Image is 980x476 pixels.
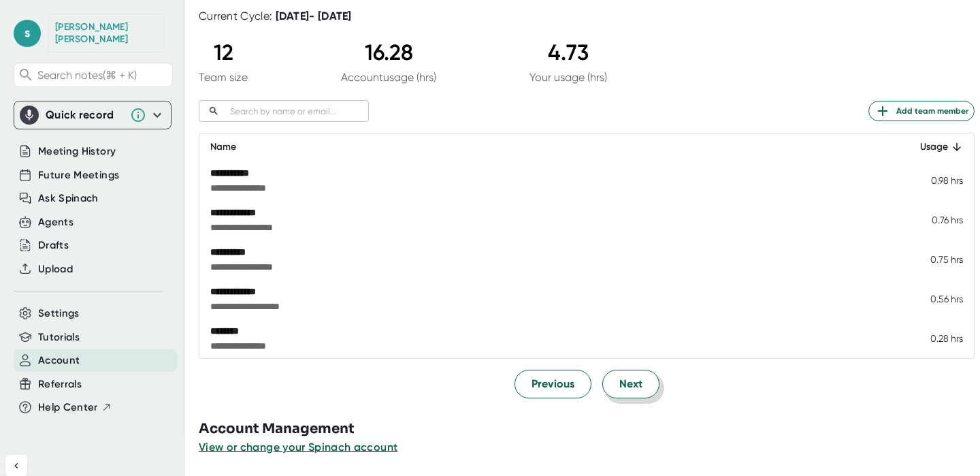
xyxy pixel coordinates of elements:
[38,377,82,392] button: Referrals
[885,319,974,358] td: 0.28 hrs
[38,168,119,183] button: Future Meetings
[199,419,980,439] h3: Account Management
[341,39,436,65] div: 16.28
[199,441,397,454] span: View or change your Spinach account
[38,144,116,159] button: Meeting History
[885,279,974,319] td: 0.56 hrs
[199,439,397,456] button: View or change your Spinach account
[885,240,974,279] td: 0.75 hrs
[199,39,248,65] div: 12
[619,376,642,392] span: Next
[38,330,80,345] button: Tutorials
[38,238,69,253] button: Drafts
[38,306,80,321] button: Settings
[55,21,157,45] div: Shane Steinke
[529,71,607,84] div: Your usage (hrs)
[875,103,968,119] span: Add team member
[514,370,591,398] button: Previous
[38,400,112,415] button: Help Center
[46,108,123,122] div: Quick record
[885,200,974,240] td: 0.76 hrs
[38,215,73,230] button: Agents
[276,10,352,22] b: [DATE] - [DATE]
[199,71,248,84] div: Team size
[199,10,352,23] div: Current Cycle:
[225,104,369,119] input: Search by name or email...
[38,261,73,277] button: Upload
[37,69,169,82] span: Search notes (⌘ + K)
[341,71,436,84] div: Account usage (hrs)
[885,161,974,200] td: 0.98 hrs
[20,101,165,129] div: Quick record
[38,400,98,415] span: Help Center
[868,101,975,121] button: Add team member
[602,370,659,398] button: Next
[38,353,80,368] button: Account
[532,376,574,392] span: Previous
[38,191,99,206] button: Ask Spinach
[14,20,41,47] span: s
[529,39,607,65] div: 4.73
[896,139,963,155] div: Usage
[210,139,875,155] div: Name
